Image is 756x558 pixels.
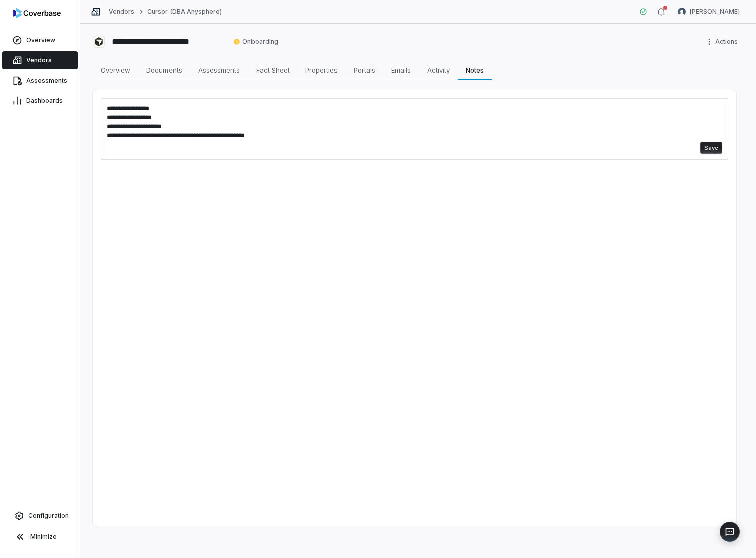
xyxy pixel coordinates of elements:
img: Daniel Aranibar avatar [678,8,686,16]
span: Configuration [28,512,69,520]
span: Dashboards [26,97,63,105]
span: Overview [26,36,55,44]
span: Fact Sheet [252,63,294,77]
a: Dashboards [2,92,78,110]
a: Assessments [2,72,78,90]
span: Properties [301,63,342,77]
span: Portals [350,63,379,77]
a: Vendors [2,51,78,69]
span: Onboarding [233,38,278,46]
span: Assessments [26,77,67,85]
span: [PERSON_NAME] [690,8,740,16]
a: Cursor (DBA Anysphere) [147,8,222,16]
span: Assessments [194,63,244,77]
span: Emails [387,63,415,77]
button: Save [700,142,722,154]
img: logo-D7KZi-bG.svg [13,8,61,18]
button: More actions [702,34,744,49]
a: Configuration [4,507,76,525]
span: Minimize [30,533,57,541]
button: Daniel Aranibar avatar[PERSON_NAME] [671,4,746,19]
span: Documents [142,63,186,77]
a: Vendors [109,8,134,16]
button: Minimize [4,527,76,547]
a: Overview [2,31,78,49]
span: Notes [462,63,487,77]
span: Overview [97,63,134,77]
span: Vendors [26,56,52,64]
span: Activity [423,63,454,77]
